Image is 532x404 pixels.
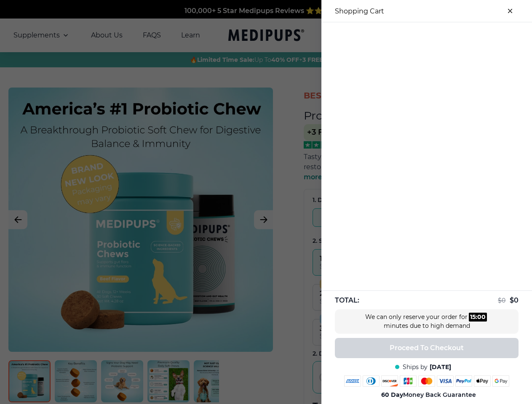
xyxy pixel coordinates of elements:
span: Money Back Guarantee [381,391,476,399]
img: mastercard [418,375,435,387]
img: diners-club [363,375,380,387]
span: TOTAL: [335,296,359,305]
img: google [492,375,509,387]
span: Ships by [403,363,428,371]
span: [DATE] [430,363,451,371]
img: amex [344,375,361,387]
img: visa [437,375,454,387]
div: 15 [470,313,476,322]
div: 00 [477,313,486,322]
h3: Shopping Cart [335,7,384,15]
div: We can only reserve your order for minutes due to high demand [364,313,490,330]
img: discover [381,375,398,387]
span: $ 0 [498,297,505,304]
img: paypal [455,375,472,387]
img: apple [474,375,491,387]
div: : [469,313,487,322]
strong: 60 Day [381,391,403,399]
button: close-cart [502,3,519,19]
span: $ 0 [510,296,519,304]
img: jcb [400,375,417,387]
